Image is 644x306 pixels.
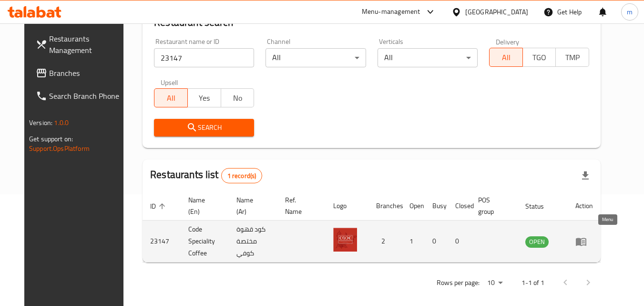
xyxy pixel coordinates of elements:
a: Search Branch Phone [28,84,132,107]
td: Code Speciality Coffee [181,221,229,263]
div: All [266,48,366,67]
td: 23147 [143,221,181,263]
div: All [378,48,478,67]
button: TMP [555,48,589,67]
img: Code Speciality Coffee [333,228,357,252]
span: Branches [49,67,124,79]
td: 1 [402,221,425,263]
span: No [225,91,251,105]
div: Total records count [221,168,263,183]
th: Branches [368,191,402,221]
span: POS group [478,194,506,217]
span: Version: [29,116,52,129]
p: Rows per page: [437,277,480,289]
span: All [158,91,184,105]
span: Status [525,200,556,212]
div: Menu-management [362,6,420,18]
button: TGO [522,48,556,67]
a: Restaurants Management [28,27,132,62]
span: 1 record(s) [222,171,262,180]
span: Yes [192,91,217,105]
span: 1.0.0 [54,116,69,129]
th: Open [402,191,425,221]
input: Search for restaurant name or ID.. [154,48,254,67]
button: No [221,88,255,107]
button: All [154,88,188,107]
th: Logo [326,191,368,221]
a: Branches [28,62,132,84]
th: Action [568,191,601,221]
span: Search Branch Phone [49,90,124,102]
label: Upsell [161,79,178,85]
p: 1-1 of 1 [521,277,544,289]
span: OPEN [525,236,549,247]
span: m [627,7,633,17]
div: Export file [574,164,597,187]
th: Closed [448,191,470,221]
span: Name (Ar) [236,194,266,217]
a: Support.OpsPlatform [29,142,90,155]
th: Busy [425,191,448,221]
td: 0 [448,221,470,263]
span: ID [150,200,168,212]
button: Search [154,119,254,137]
div: [GEOGRAPHIC_DATA] [465,7,528,17]
span: Get support on: [29,133,73,145]
button: Yes [187,88,221,107]
table: enhanced table [143,191,601,263]
h2: Restaurants list [150,168,262,183]
td: كود قهوة مختصة كوفي [229,221,277,263]
span: TGO [527,51,552,64]
span: Name (En) [188,194,217,217]
span: All [493,51,519,64]
td: 2 [368,221,402,263]
span: Search [162,122,246,134]
span: Ref. Name [285,194,314,217]
span: TMP [560,51,585,64]
td: 0 [425,221,448,263]
span: Restaurants Management [49,33,124,56]
h2: Restaurant search [154,15,589,30]
label: Delivery [496,38,520,45]
button: All [489,48,523,67]
div: Rows per page: [483,276,506,290]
